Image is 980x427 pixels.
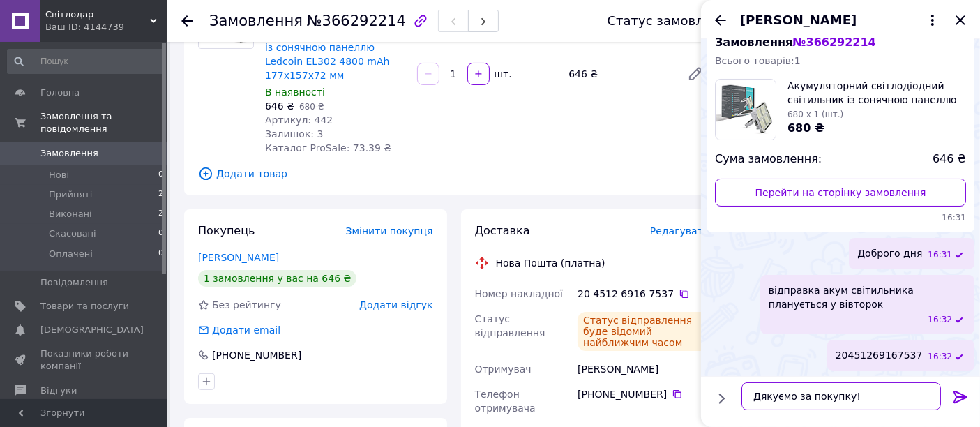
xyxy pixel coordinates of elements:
[475,224,530,237] span: Доставка
[492,256,609,270] div: Нова Пошта (платна)
[265,14,398,81] a: Акумуляторний світлодіодний світильник із сонячною панеллю Ledcoin EL302 4800 mАh 177х157х72 мм
[198,166,709,181] span: Додати товар
[265,87,325,98] span: В наявності
[307,13,406,29] span: №366292214
[158,248,163,260] span: 0
[928,249,952,261] span: 16:31 12.10.2025
[40,147,98,160] span: Замовлення
[740,11,941,29] button: [PERSON_NAME]
[158,188,163,201] span: 2
[40,110,167,135] span: Замовлення та повідомлення
[265,142,391,153] span: Каталог ProSale: 73.39 ₴
[792,36,875,49] span: № 366292214
[49,248,93,260] span: Оплачені
[491,67,513,81] div: шт.
[928,314,952,326] span: 16:32 12.10.2025
[197,323,282,337] div: Додати email
[359,299,432,310] span: Додати відгук
[49,188,92,201] span: Прийняті
[45,8,150,21] span: Світлодар
[475,364,532,375] span: Отримувач
[952,12,969,29] button: Закрити
[475,313,545,338] span: Статус відправлення
[40,384,77,397] span: Відгуки
[212,299,281,310] span: Без рейтингу
[715,212,966,224] span: 16:31 12.10.2025
[740,11,857,29] span: [PERSON_NAME]
[265,128,324,140] span: Залишок: 3
[741,382,941,410] textarea: Дякуємо за покупку!
[211,348,303,362] div: [PHONE_NUMBER]
[209,13,303,29] span: Замовлення
[578,312,709,351] div: Статус відправлення буде відомий найближчим часом
[575,357,712,382] div: [PERSON_NAME]
[265,100,294,112] span: 646 ₴
[578,387,709,401] div: [PHONE_NUMBER]
[681,60,709,88] a: Редагувати
[836,348,923,363] span: 20451269167537
[715,36,876,49] span: Замовлення
[769,283,966,311] span: відправка акум світильника планується у вівторок
[712,389,730,407] button: Показати кнопки
[198,252,279,263] a: [PERSON_NAME]
[211,323,282,337] div: Додати email
[40,276,108,289] span: Повідомлення
[49,208,92,220] span: Виконані
[475,288,564,299] span: Номер накладної
[346,225,433,237] span: Змінити покупця
[928,351,952,363] span: 16:32 12.10.2025
[7,49,165,74] input: Пошук
[475,389,536,414] span: Телефон отримувача
[933,151,966,167] span: 646 ₴
[716,80,776,140] img: 6876139698_w100_h100_akkumulyatornyj-svetodiodnyj-svetilnik.jpg
[650,225,709,237] span: Редагувати
[608,14,736,28] div: Статус замовлення
[198,270,356,287] div: 1 замовлення у вас на 646 ₴
[198,224,255,237] span: Покупець
[787,121,824,135] span: 680 ₴
[715,179,966,207] a: Перейти на сторінку замовлення
[712,12,729,29] button: Назад
[181,14,193,28] div: Повернутися назад
[715,151,822,167] span: Сума замовлення:
[49,169,69,181] span: Нові
[299,102,324,112] span: 680 ₴
[40,324,144,336] span: [DEMOGRAPHIC_DATA]
[40,87,80,99] span: Головна
[787,79,966,107] span: Акумуляторний світлодіодний світильник із сонячною панеллю Ledcoin EL302 4800 mАh 177х157х72 мм
[857,246,922,261] span: Доброго дня
[578,287,709,301] div: 20 4512 6916 7537
[40,300,129,313] span: Товари та послуги
[158,169,163,181] span: 0
[158,227,163,240] span: 0
[265,114,333,126] span: Артикул: 442
[563,64,676,84] div: 646 ₴
[158,208,163,220] span: 2
[40,347,129,373] span: Показники роботи компанії
[49,227,96,240] span: Скасовані
[787,110,843,119] span: 680 x 1 (шт.)
[715,55,801,66] span: Всього товарів: 1
[45,21,167,33] div: Ваш ID: 4144739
